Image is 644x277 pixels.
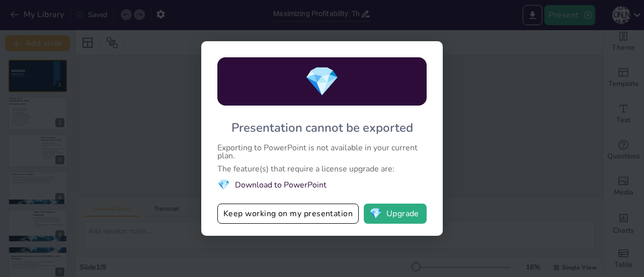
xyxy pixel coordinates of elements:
[217,178,427,192] li: Download to PowerPoint
[217,144,427,160] div: Exporting to PowerPoint is not available in your current plan.
[231,120,413,136] div: Presentation cannot be exported
[304,62,340,101] span: diamond
[217,178,230,192] span: diamond
[217,204,359,224] button: Keep working on my presentation
[364,204,427,224] button: diamondUpgrade
[217,165,427,173] div: The feature(s) that require a license upgrade are:
[369,209,382,219] span: diamond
